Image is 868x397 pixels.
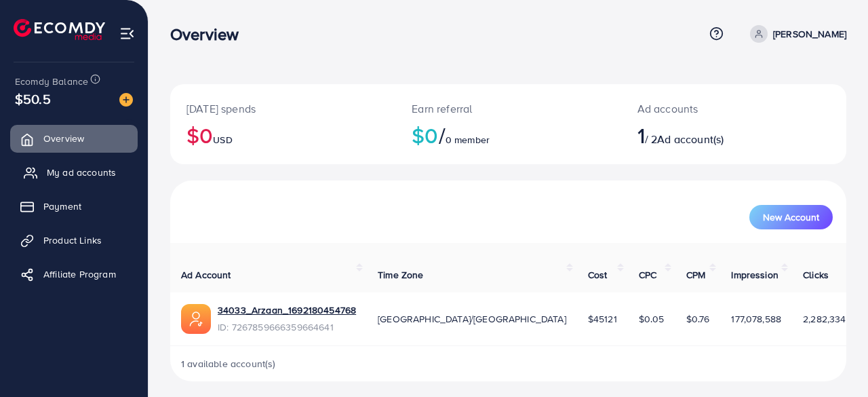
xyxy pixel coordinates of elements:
[378,312,566,326] span: [GEOGRAPHIC_DATA]/[GEOGRAPHIC_DATA]
[803,312,846,326] span: 2,282,334
[412,122,604,148] h2: $0
[686,268,705,282] span: CPM
[637,122,774,148] h2: / 2
[43,132,84,145] span: Overview
[218,320,356,334] span: ID: 7267859666359664641
[43,200,81,213] span: Payment
[47,166,116,179] span: My ad accounts
[378,268,423,282] span: Time Zone
[181,268,231,282] span: Ad Account
[10,159,138,186] a: My ad accounts
[588,312,617,326] span: $45121
[763,212,819,222] span: New Account
[637,100,774,117] p: Ad accounts
[181,357,276,371] span: 1 available account(s)
[731,268,778,282] span: Impression
[186,122,379,148] h2: $0
[10,125,138,152] a: Overview
[639,268,656,282] span: CPC
[773,26,846,42] p: [PERSON_NAME]
[10,227,138,254] a: Product Links
[588,268,608,282] span: Cost
[43,233,102,247] span: Product Links
[731,312,781,326] span: 177,078,588
[213,133,232,147] span: USD
[186,100,379,117] p: [DATE] spends
[15,75,88,88] span: Ecomdy Balance
[639,312,665,326] span: $0.05
[43,267,116,281] span: Affiliate Program
[10,193,138,220] a: Payment
[439,119,446,151] span: /
[745,25,846,43] a: [PERSON_NAME]
[637,119,645,151] span: 1
[170,24,250,44] h3: Overview
[119,93,133,107] img: image
[14,19,105,40] img: logo
[657,132,724,147] span: Ad account(s)
[749,205,833,229] button: New Account
[119,26,135,41] img: menu
[412,100,604,117] p: Earn referral
[218,303,356,317] a: 34033_Arzaan_1692180454768
[446,133,490,147] span: 0 member
[10,261,138,288] a: Affiliate Program
[15,89,51,109] span: $50.5
[181,304,211,334] img: ic-ads-acc.e4c84228.svg
[686,312,710,326] span: $0.76
[803,268,829,282] span: Clicks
